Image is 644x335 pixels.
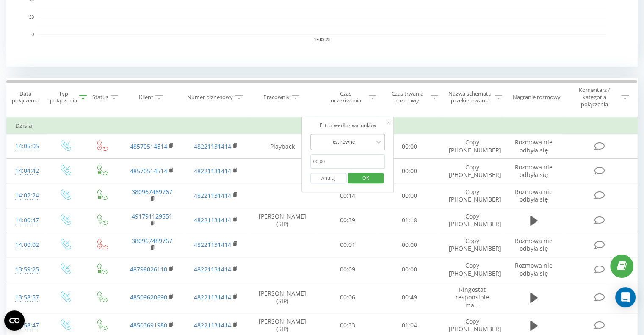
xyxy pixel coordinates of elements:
span: Rozmowa nie odbyła się [515,237,553,252]
span: Rozmowa nie odbyła się [515,138,553,154]
span: Rozmowa nie odbyła się [515,163,553,179]
a: 491791129551 [132,212,172,220]
div: Czas trwania rozmowy [386,90,428,105]
button: OK [348,173,384,183]
div: Numer biznesowy [187,94,233,101]
div: Filtruj według warunków [311,121,385,130]
a: 48221131414 [194,142,231,150]
div: Typ połączenia [50,90,77,105]
td: 00:14 [317,183,379,208]
a: 48221131414 [194,167,231,175]
td: 00:39 [317,208,379,233]
div: 14:00:02 [15,237,38,253]
td: 00:49 [379,282,440,313]
span: OK [354,171,378,184]
td: 00:09 [317,257,379,282]
div: 14:04:42 [15,163,38,179]
td: Dzisiaj [7,117,638,134]
a: 48221131414 [194,293,231,301]
div: 14:05:05 [15,138,38,155]
a: 48509620690 [130,293,167,301]
td: Copy [PHONE_NUMBER] [440,208,504,233]
td: Copy [PHONE_NUMBER] [440,183,504,208]
span: Rozmowa nie odbyła się [515,261,553,277]
a: 48221131414 [194,191,231,199]
td: Copy [PHONE_NUMBER] [440,233,504,257]
td: 00:01 [317,233,379,257]
td: 00:00 [379,233,440,257]
a: 48798026110 [130,265,167,273]
button: Anuluj [311,173,347,183]
a: 48221131414 [194,241,231,249]
div: Nagranie rozmowy [513,94,561,101]
td: 00:00 [379,134,440,159]
span: Ringostat responsible ma... [456,285,489,309]
td: Copy [PHONE_NUMBER] [440,134,504,159]
a: 380967489767 [132,237,172,245]
div: Pracownik [263,94,290,101]
text: 0 [31,32,34,37]
td: Copy [PHONE_NUMBER] [440,257,504,282]
div: 13:58:47 [15,317,38,334]
div: Nazwa schematu przekierowania [448,90,492,105]
div: 13:59:25 [15,261,38,278]
a: 48570514514 [130,167,167,175]
div: 14:00:47 [15,212,38,229]
div: Komentarz / kategoria połączenia [569,86,619,108]
a: 380967489767 [132,188,172,196]
td: [PERSON_NAME] (SIP) [248,282,317,313]
text: 19.09.25 [314,37,331,42]
td: Copy [PHONE_NUMBER] [440,159,504,183]
td: 00:00 [379,183,440,208]
td: [PERSON_NAME] (SIP) [248,208,317,233]
a: 48221131414 [194,216,231,224]
td: 00:00 [379,257,440,282]
td: 00:06 [317,282,379,313]
td: 01:18 [379,208,440,233]
td: 00:00 [379,159,440,183]
div: Open Intercom Messenger [615,287,636,307]
div: Klient [139,94,153,101]
div: Data połączenia [7,90,44,105]
a: 48221131414 [194,321,231,329]
div: 13:58:57 [15,289,38,306]
text: 20 [29,15,34,19]
td: Playback [248,134,317,159]
span: Rozmowa nie odbyła się [515,188,553,203]
a: 48503691980 [130,321,167,329]
a: 48221131414 [194,265,231,273]
div: Status [92,94,108,101]
button: Open CMP widget [4,310,25,331]
div: 14:02:24 [15,187,38,204]
a: 48570514514 [130,142,167,150]
div: Czas oczekiwania [325,90,367,105]
input: 00:00 [311,154,385,169]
